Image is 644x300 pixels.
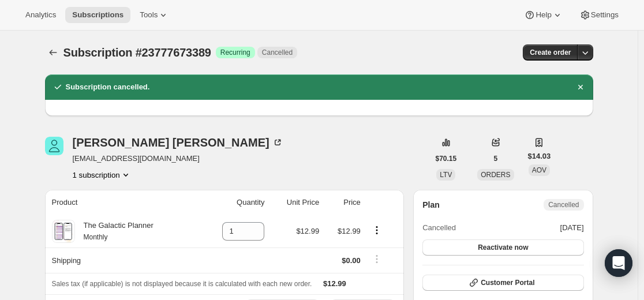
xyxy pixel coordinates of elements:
span: Cancelled [262,48,293,57]
button: Product actions [73,169,132,181]
th: Unit Price [268,190,323,215]
span: $12.99 [296,227,319,235]
span: [DATE] [560,222,584,234]
span: $0.00 [342,256,361,265]
button: Help [517,7,570,23]
button: Customer Portal [422,275,583,291]
h2: Plan [422,199,440,211]
span: $14.03 [528,151,551,162]
button: Settings [572,7,626,23]
h2: Subscription cancelled. [66,81,150,93]
span: Tools [140,10,158,20]
span: AOV [532,166,546,174]
span: ORDERS [481,171,510,179]
img: product img [53,220,73,243]
span: [EMAIL_ADDRESS][DOMAIN_NAME] [73,153,283,164]
span: Subscriptions [72,10,123,20]
span: Rebecca L Heffernan [45,137,63,155]
div: Open Intercom Messenger [605,249,632,277]
button: Reactivate now [422,239,583,256]
th: Price [323,190,364,215]
span: Analytics [25,10,56,20]
button: Tools [133,7,176,23]
span: Settings [591,10,619,20]
button: Shipping actions [368,253,386,265]
span: Customer Portal [481,278,534,287]
button: Create order [523,44,578,61]
span: $12.99 [338,227,361,235]
span: Cancelled [548,200,579,209]
button: Subscriptions [45,44,61,61]
span: Help [536,10,551,20]
span: 5 [494,154,498,163]
button: Dismiss notification [572,79,589,95]
button: $70.15 [429,151,464,167]
th: Shipping [45,247,200,273]
button: Product actions [368,224,386,237]
span: $70.15 [436,154,457,163]
span: LTV [440,171,452,179]
span: Reactivate now [478,243,528,252]
span: Cancelled [422,222,456,234]
th: Quantity [200,190,268,215]
button: 5 [487,151,505,167]
button: Analytics [18,7,63,23]
small: Monthly [84,233,108,241]
div: The Galactic Planner [75,220,153,243]
span: $12.99 [323,279,346,288]
span: Sales tax (if applicable) is not displayed because it is calculated with each new order. [52,280,312,288]
th: Product [45,190,200,215]
div: [PERSON_NAME] [PERSON_NAME] [73,137,283,148]
button: Subscriptions [65,7,130,23]
span: Create order [530,48,571,57]
span: Subscription #23777673389 [63,46,211,59]
span: Recurring [220,48,250,57]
